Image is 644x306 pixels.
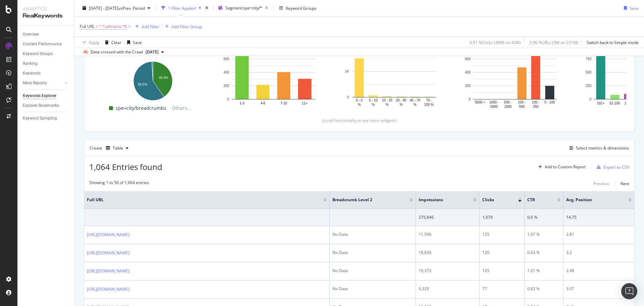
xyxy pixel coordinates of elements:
text: 500 [586,71,591,74]
span: 1,064 Entries found [89,161,162,172]
text: 200 [465,84,471,88]
span: CTR [527,197,547,203]
div: A chart. [221,42,326,110]
button: [DATE] - [DATE]vsPrev. Period [80,3,153,13]
div: 18,836 [419,250,477,256]
button: Next [621,180,629,188]
span: Full URL [87,197,313,203]
text: 600 [465,57,471,61]
text: 0 [227,97,229,101]
a: Content Performance [23,41,69,48]
span: Segment: spe+city/* [225,5,262,11]
div: 3.2 [566,250,632,256]
div: 275,846 [419,214,477,220]
div: No Data [332,231,413,237]
div: Keywords [23,70,41,77]
div: Keywords Explorer [23,92,56,99]
div: Clear [111,39,121,45]
text: % [372,103,375,106]
div: Keyword Groups [23,50,53,57]
div: 3.07 [566,286,632,292]
text: 40.4% [159,76,168,80]
text: % [386,103,389,106]
button: Apply [80,37,99,48]
span: Avg. Position [566,197,618,203]
text: 1000 [504,105,512,108]
div: (scroll horizontally to see more widgets) [92,118,626,123]
a: [URL][DOMAIN_NAME] [87,286,129,293]
text: 20 - 40 [396,98,407,102]
div: 14.75 [566,214,632,220]
span: Breadcrumb Level 2 [332,197,399,203]
span: 2025 Aug. 29th [146,49,159,55]
button: Table [103,143,131,154]
div: 1 Filter Applied [168,5,196,11]
div: 120 [482,250,522,256]
div: Ranking [23,60,38,67]
div: Analytics [23,5,69,12]
span: Clicks [482,197,508,203]
button: Add to Custom Report [536,162,586,172]
text: 101+ [597,101,605,105]
div: 2.48 [566,268,632,274]
div: 125 [482,231,522,237]
a: Keywords Explorer [23,92,69,99]
div: Open Intercom Messenger [621,283,637,299]
text: 500 [519,105,525,108]
div: Overview [23,31,39,38]
text: 0 - 100 [544,100,555,104]
div: Explorer Bookmarks [23,102,59,109]
a: Keywords [23,70,69,77]
text: 600 [223,57,229,61]
text: 5000 [490,105,498,108]
text: 11+ [302,101,308,105]
div: 0.82 % [527,286,560,292]
div: A chart. [100,58,205,101]
div: Showing 1 to 50 of 1,064 entries [89,180,149,188]
button: Clear [102,37,121,48]
text: 58.6% [138,83,147,87]
div: Keyword Sampling [23,115,57,122]
div: Keyword Groups [286,5,317,11]
span: [DATE] - [DATE] [89,5,118,11]
text: 1-3 [239,101,245,105]
text: 400 [223,71,229,74]
text: 0 [589,97,591,101]
text: 100 - [532,100,540,104]
div: No Data [332,286,413,292]
text: 400 [465,71,471,74]
button: [DATE] [143,48,167,56]
a: [URL][DOMAIN_NAME] [87,231,129,238]
text: 4-6 [261,101,266,105]
text: 40 - 70 [410,98,421,102]
text: 250 [533,105,539,108]
div: Export as CSV [603,164,629,170]
text: 250 - [518,100,526,104]
div: Add to Custom Report [545,165,586,169]
div: 0.6 % [527,214,560,220]
text: 0 [469,97,471,101]
text: 51-100 [609,101,620,105]
text: 5 - 10 [369,98,378,102]
div: 1.07 % [527,231,560,237]
div: RealKeywords [23,12,69,20]
div: 1,670 [482,214,522,220]
text: 10 - 20 [382,98,393,102]
button: Select metrics & dimensions [567,144,629,152]
span: vs Prev. Period [118,5,145,11]
span: spe+city/breadcrumbs [116,104,166,112]
span: ^.*zahnarzt.*$ [99,22,127,31]
div: times [204,5,210,11]
text: 0 - 5 [356,98,363,102]
button: Save [621,3,639,13]
div: 0.63 % [527,250,560,256]
div: No Data [332,268,413,274]
text: 1K [345,70,349,73]
div: 11,596 [419,231,477,237]
div: Content Performance [23,41,62,48]
a: More Reports [23,80,63,87]
div: Create [90,143,131,154]
button: Previous [593,180,609,188]
a: Keyword Sampling [23,115,69,122]
div: 3.96 % URLs ( 9M on 231M ) [529,39,578,45]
